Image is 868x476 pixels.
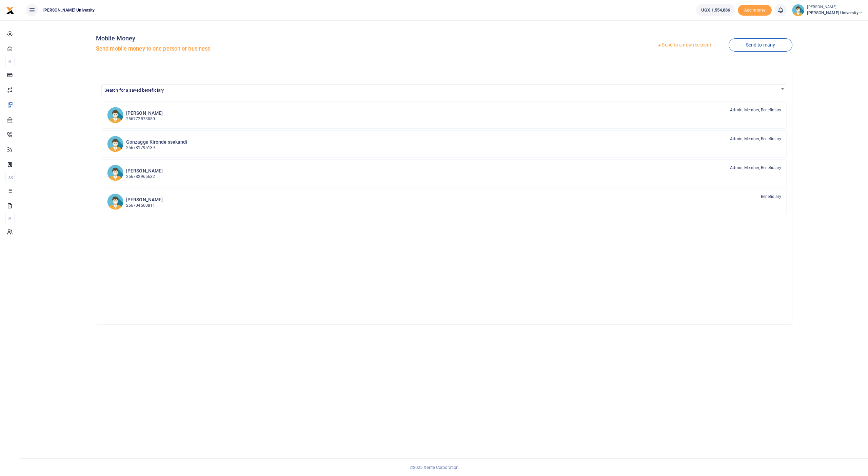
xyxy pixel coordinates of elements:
span: UGX 1,554,886 [701,7,730,14]
a: Send to a new recipient [640,39,728,51]
span: Add money [738,5,772,16]
li: Ac [5,172,15,183]
span: Admin, Member, Beneficiary [730,165,781,171]
a: GKs Gonzagga Kironde ssekandi 256781795139 Admin, Member, Beneficiary [102,130,787,158]
h6: [PERSON_NAME] [126,168,163,174]
img: logo-small [6,6,14,15]
span: [PERSON_NAME] University [41,7,97,13]
small: [PERSON_NAME] [807,4,863,10]
h5: Send mobile money to one person or business [96,45,441,52]
img: PB [107,107,123,123]
span: [PERSON_NAME] University [807,10,863,16]
h6: Gonzagga Kironde ssekandi [126,139,188,145]
span: Admin, Member, Beneficiary [730,107,781,113]
a: ScO [PERSON_NAME] 256782965632 Admin, Member, Beneficiary [102,159,787,186]
span: Admin, Member, Beneficiary [730,136,781,142]
a: Add money [738,7,772,12]
img: profile-user [792,4,804,16]
li: M [5,56,15,67]
img: GKs [107,136,123,152]
a: NK [PERSON_NAME] 256704500811 Beneficiary [102,188,787,215]
span: Search for a saved beneficiary [102,85,786,95]
p: 256781795139 [126,145,188,151]
p: 256782965632 [126,173,163,180]
span: Search for a saved beneficiary [101,84,786,96]
img: NK [107,194,123,210]
p: 256772573080 [126,116,163,122]
li: M [5,213,15,224]
li: Toup your wallet [738,5,772,16]
a: UGX 1,554,886 [696,4,735,16]
span: Search for a saved beneficiary [104,88,164,93]
h6: [PERSON_NAME] [126,110,163,116]
li: Wallet ballance [693,4,738,16]
p: 256704500811 [126,202,163,209]
img: ScO [107,165,123,181]
a: Send to many [729,38,792,52]
h4: Mobile Money [96,35,441,42]
h6: [PERSON_NAME] [126,197,163,203]
a: logo-small logo-large logo-large [6,7,14,13]
span: Beneficiary [761,194,781,200]
a: PB [PERSON_NAME] 256772573080 Admin, Member, Beneficiary [102,102,787,129]
a: profile-user [PERSON_NAME] [PERSON_NAME] University [792,4,863,16]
